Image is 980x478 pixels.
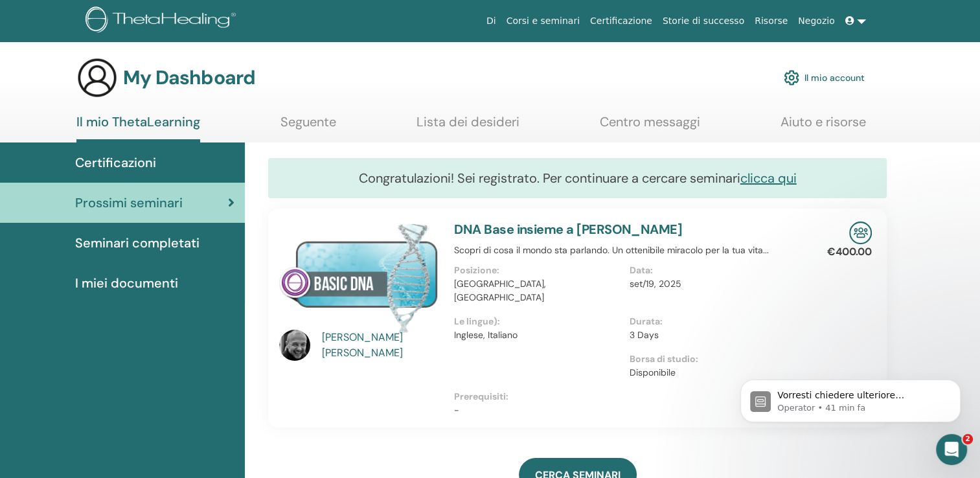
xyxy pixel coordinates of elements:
a: Certificazione [585,9,657,33]
h3: My Dashboard [123,66,255,89]
p: Borsa di studio : [630,352,797,366]
img: default.jpg [279,330,310,361]
p: 3 Days [630,328,797,342]
span: Seminari completati [75,233,199,253]
p: Scopri di cosa il mondo sta parlando. Un ottenibile miracolo per la tua vita... [454,244,804,257]
div: Congratulazioni! Sei registrato. Per continuare a cercare seminari [268,158,887,198]
img: generic-user-icon.jpg [76,57,118,98]
a: Centro messaggi [600,114,700,139]
span: 2 [963,434,973,444]
a: clicca qui [740,170,797,187]
img: In-Person Seminar [849,222,872,244]
p: set/19, 2025 [630,277,797,291]
span: Certificazioni [75,153,156,172]
iframe: Intercom live chat [936,434,967,465]
a: [PERSON_NAME] [PERSON_NAME] [322,330,442,361]
p: Durata : [630,315,797,328]
span: Prossimi seminari [75,193,183,212]
a: Lista dei desideri [416,114,519,139]
a: Corsi e seminari [501,9,585,33]
p: Inglese, Italiano [454,328,621,342]
a: Il mio account [784,63,865,92]
img: logo.png [85,6,240,36]
p: Prerequisiti : [454,390,804,404]
p: Data : [630,264,797,277]
a: Seguente [280,114,336,139]
a: Risorse [749,9,793,33]
a: Negozio [793,9,839,33]
iframe: Intercom notifications messaggio [721,352,980,443]
a: DNA Base insieme a [PERSON_NAME] [454,221,682,238]
p: Posizione : [454,264,621,277]
a: Aiuto e risorse [781,114,866,139]
a: Storie di successo [657,9,749,33]
img: DNA Base [279,222,439,334]
p: - [454,404,804,417]
p: €400.00 [827,244,872,260]
p: [GEOGRAPHIC_DATA], [GEOGRAPHIC_DATA] [454,277,621,304]
a: Di [481,9,501,33]
span: I miei documenti [75,273,178,293]
p: Disponibile [630,366,797,380]
img: cog.svg [784,67,799,89]
a: Il mio ThetaLearning [76,114,200,142]
p: Le lingue) : [454,315,621,328]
